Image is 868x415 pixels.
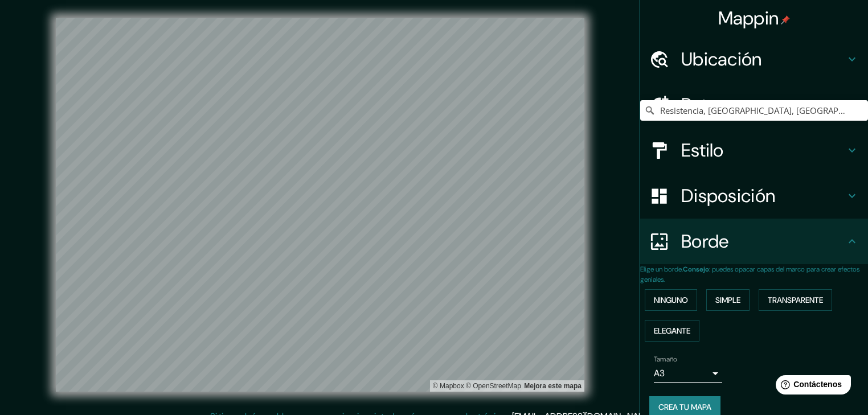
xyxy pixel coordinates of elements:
[640,100,868,121] input: Elige tu ciudad o zona
[56,18,584,392] canvas: Mapa
[466,382,521,390] a: Mapa de calles abierto
[524,382,582,390] font: Mejora este mapa
[640,36,868,82] div: Ubicación
[681,184,775,208] font: Disposición
[681,138,724,162] font: Estilo
[640,219,868,264] div: Borde
[759,289,832,311] button: Transparente
[640,128,868,173] div: Estilo
[654,367,665,379] font: A3
[654,364,722,383] div: A3
[433,382,464,390] a: Mapbox
[768,295,823,305] font: Transparente
[640,82,868,128] div: Patas
[640,265,683,274] font: Elige un borde.
[524,382,582,390] a: Map feedback
[681,47,762,71] font: Ubicación
[466,382,521,390] font: © OpenStreetMap
[767,371,855,402] iframe: Lanzador de widgets de ayuda
[654,326,690,336] font: Elegante
[640,265,859,284] font: : puedes opacar capas del marco para crear efectos geniales.
[781,15,790,24] img: pin-icon.png
[654,355,677,364] font: Tamaño
[706,289,750,311] button: Simple
[681,229,729,253] font: Borde
[718,6,779,30] font: Mappin
[681,93,726,117] font: Patas
[654,295,688,305] font: Ninguno
[683,265,709,274] font: Consejo
[640,173,868,219] div: Disposición
[715,295,740,305] font: Simple
[433,382,464,390] font: © Mapbox
[645,320,699,342] button: Elegante
[658,402,711,412] font: Crea tu mapa
[645,289,697,311] button: Ninguno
